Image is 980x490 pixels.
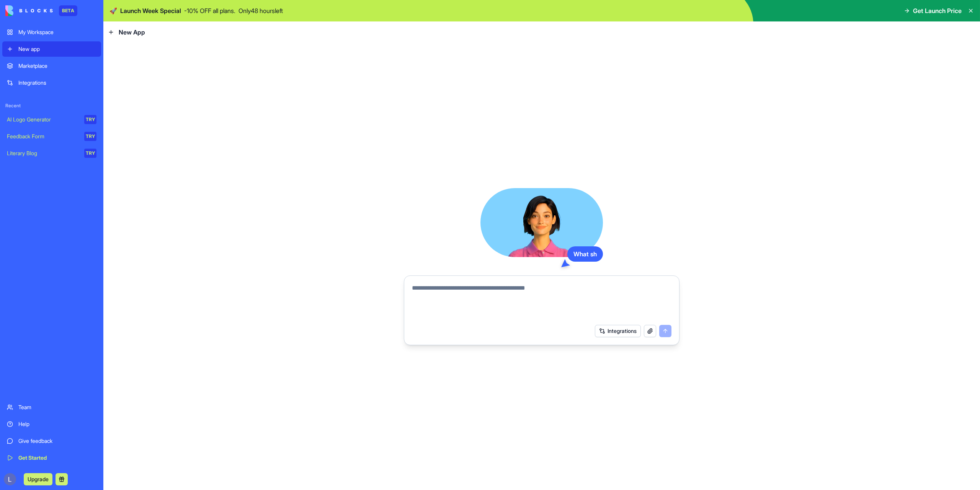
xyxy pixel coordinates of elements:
div: Feedback Form [7,133,79,140]
a: Integrations [2,75,101,90]
a: Feedback FormTRY [2,129,101,144]
span: New App [119,28,145,37]
a: Team [2,400,101,415]
a: Literary BlogTRY [2,146,101,161]
a: Give feedback [2,433,101,449]
a: Get Started [2,450,101,465]
a: Marketplace [2,58,101,74]
div: BETA [59,5,77,16]
a: Help [2,416,101,432]
p: - 10 % OFF all plans. [184,6,235,15]
div: Get Started [18,454,96,462]
div: AI Logo Generator [7,116,79,123]
a: AI Logo GeneratorTRY [2,112,101,127]
img: logo [5,5,53,16]
span: Get Launch Price [913,6,962,15]
div: Integrations [18,79,96,87]
a: My Workspace [2,25,101,40]
div: New app [18,45,96,53]
a: Upgrade [24,475,52,483]
div: TRY [84,132,96,141]
div: Marketplace [18,62,96,70]
a: New app [2,41,101,57]
div: My Workspace [18,28,96,36]
div: TRY [84,115,96,124]
span: Recent [2,103,101,109]
a: BETA [5,5,77,16]
div: Give feedback [18,437,96,445]
div: What sh [567,246,603,262]
div: TRY [84,149,96,158]
div: Literary Blog [7,149,79,157]
p: Only 48 hours left [238,6,283,15]
button: Integrations [595,325,641,337]
img: ACg8ocJBfMnl5YfIk6EZ2FRQiZmfMTWsLguqjz2rJNcq2Bkce2wYRQ=s96-c [4,473,16,485]
div: Help [18,420,96,428]
div: Team [18,403,96,411]
span: 🚀 [109,6,117,15]
span: Launch Week Special [120,6,181,15]
button: Upgrade [24,473,52,485]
